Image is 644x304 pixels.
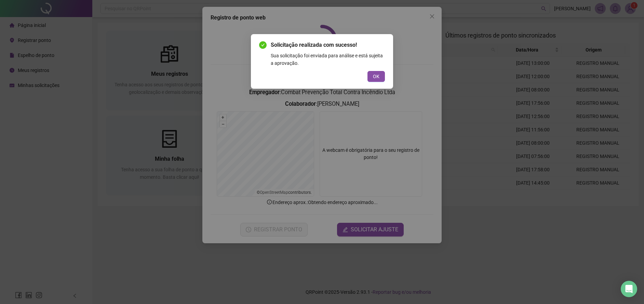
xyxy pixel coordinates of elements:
[621,281,637,297] div: Open Intercom Messenger
[373,73,379,80] span: OK
[271,41,385,49] span: Solicitação realizada com sucesso!
[367,71,385,82] button: OK
[271,52,385,67] div: Sua solicitação foi enviada para análise e está sujeita a aprovação.
[259,41,267,49] span: check-circle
